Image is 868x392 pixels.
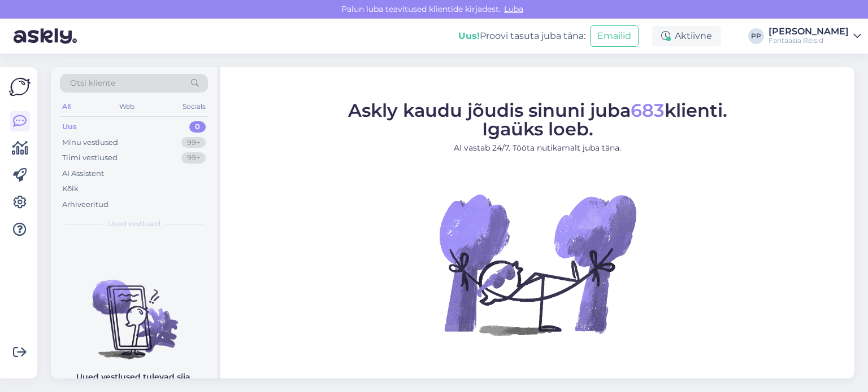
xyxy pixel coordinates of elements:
div: Aktiivne [652,26,721,46]
img: Askly Logo [9,76,31,98]
div: All [60,99,73,114]
div: Web [117,99,137,114]
span: Luba [501,4,527,14]
div: AI Assistent [62,168,104,179]
p: Uued vestlused tulevad siia. [76,371,192,383]
a: [PERSON_NAME]Fantaasia Reisid [769,27,861,45]
div: Uus [62,121,77,133]
div: PP [748,28,764,44]
span: Otsi kliente [70,77,115,89]
b: Uus! [458,30,480,41]
img: No Chat active [436,162,639,365]
div: Kõik [62,183,79,195]
div: 99+ [181,137,206,148]
span: 683 [631,99,665,121]
div: Proovi tasuta juba täna: [458,29,585,43]
div: Fantaasia Reisid [769,36,849,45]
p: AI vastab 24/7. Tööta nutikamalt juba täna. [348,142,727,153]
div: Socials [180,99,208,114]
div: Tiimi vestlused [62,152,118,164]
img: No chats [51,259,217,361]
div: 99+ [181,152,206,164]
span: Uued vestlused [108,219,160,229]
div: 0 [189,121,206,133]
div: Minu vestlused [62,137,118,148]
button: Emailid [590,25,639,47]
div: Arhiveeritud [62,199,108,210]
span: Askly kaudu jõudis sinuni juba klienti. Igaüks loeb. [348,99,727,139]
div: [PERSON_NAME] [769,27,849,36]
